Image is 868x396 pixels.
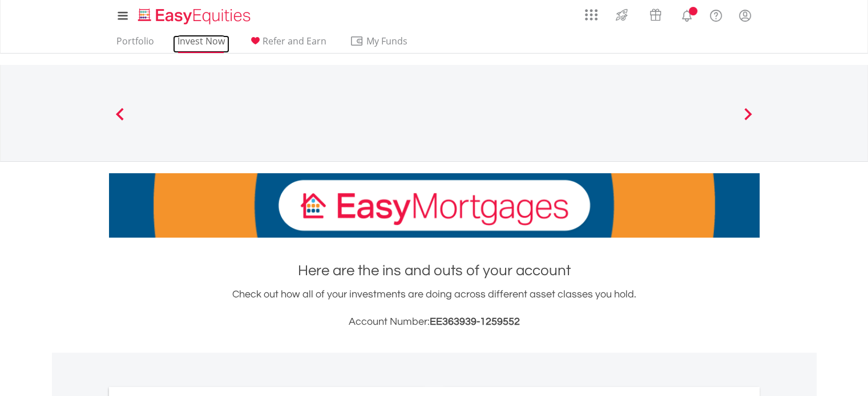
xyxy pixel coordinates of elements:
a: Notifications [672,3,701,26]
a: Home page [134,3,255,26]
span: My Funds [350,34,425,48]
span: EE363939-1259552 [430,316,520,327]
img: grid-menu-icon.svg [585,9,597,21]
div: Check out how all of your investments are doing across different asset classes you hold. [109,287,760,330]
a: AppsGrid [578,3,605,21]
h3: Account Number: [109,314,760,330]
a: My Profile [730,3,760,28]
img: EasyMortage Promotion Banner [109,173,760,238]
a: Portfolio [112,35,159,53]
img: thrive-v2.svg [612,6,631,24]
img: vouchers-v2.svg [646,6,665,24]
h1: Here are the ins and outs of your account [109,260,760,281]
a: Refer and Earn [244,35,331,53]
span: Refer and Earn [263,35,326,47]
img: EasyEquities_Logo.png [136,7,255,26]
a: Vouchers [639,3,672,24]
a: FAQ's and Support [701,3,730,26]
a: Invest Now [173,35,229,53]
